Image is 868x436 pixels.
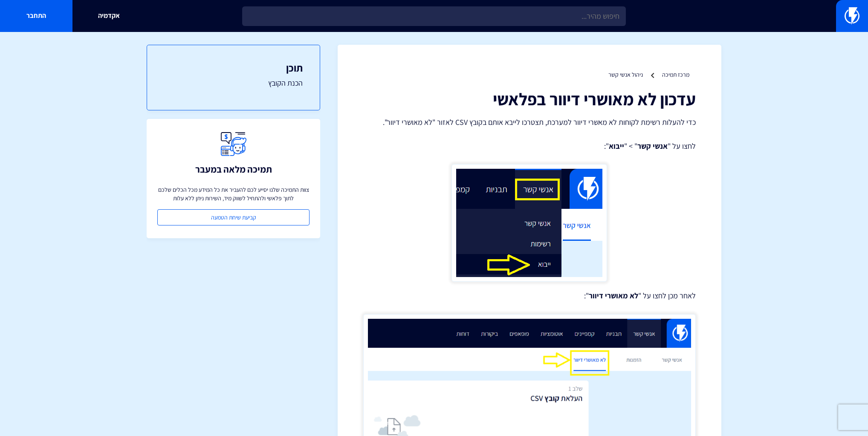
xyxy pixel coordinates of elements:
[195,164,272,174] h3: תמיכה מלאה במעבר
[164,62,303,73] h3: תוכן
[662,71,689,78] a: מרכז תמיכה
[589,291,638,300] strong: לא מאושרי דיוור
[637,141,668,151] strong: אנשי קשר
[157,209,310,225] a: קביעת שיחת הטמעה
[363,90,696,108] h1: עדכון לא מאושרי דיוור בפלאשי
[363,141,696,152] p: לחצו על " " > " ":
[608,71,643,78] a: ניהול אנשי קשר
[164,78,303,89] a: הכנת הקובץ
[242,6,626,26] input: חיפוש מהיר...
[363,117,696,128] p: כדי להעלות רשימת לקוחות לא מאשרי דיוור למערכת, תצטרכו לייבא אותם בקובץ CSV לאזור "לא מאושרי דיוור".
[609,141,624,151] strong: ייבוא
[157,185,310,202] p: צוות התמיכה שלנו יסייע לכם להעביר את כל המידע מכל הכלים שלכם לתוך פלאשי ולהתחיל לשווק מיד, השירות...
[363,290,696,301] p: לאחר מכן לחצו על " ":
